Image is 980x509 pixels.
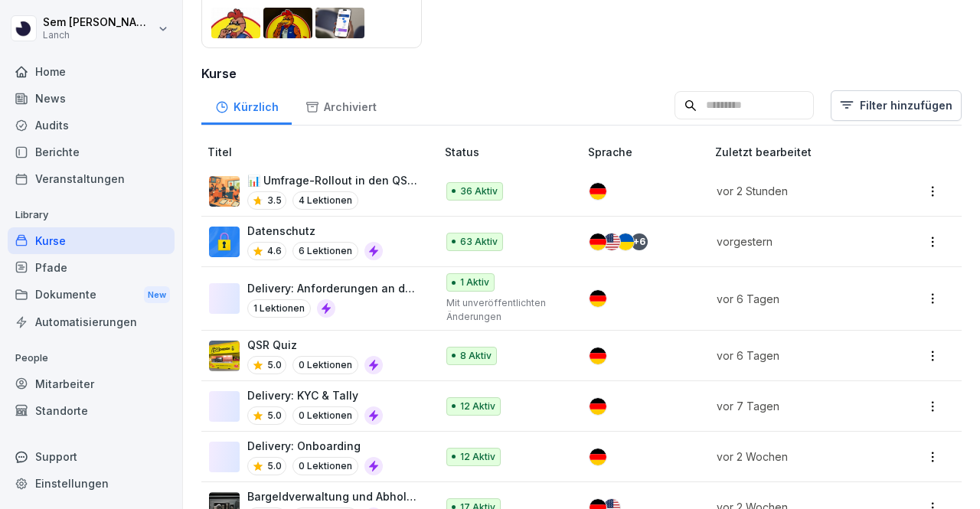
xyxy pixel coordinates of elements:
[603,233,620,250] img: us.svg
[715,144,898,160] p: Zuletzt bearbeitet
[201,64,962,83] h3: Kurse
[43,30,155,41] p: Lanch
[292,242,358,260] p: 6 Lektionen
[267,244,282,258] p: 4.6
[8,281,175,309] div: Dokumente
[617,233,634,250] img: ua.svg
[209,176,240,207] img: micnv0ymr61u2o0zgun0bp1a.png
[209,227,240,257] img: gp1n7epbxsf9lzaihqn479zn.png
[717,398,880,414] p: vor 7 Tagen
[292,191,358,210] p: 4 Lektionen
[247,488,420,504] p: Bargeldverwaltung und Abholung
[247,299,311,318] p: 1 Lektionen
[247,172,420,188] p: 📊 Umfrage-Rollout in den QSR-Stores
[831,90,962,121] button: Filter hinzufügen
[8,346,175,370] p: People
[8,58,175,85] a: Home
[717,291,880,307] p: vor 6 Tagen
[590,233,606,250] img: de.svg
[8,443,175,470] div: Support
[8,165,175,192] a: Veranstaltungen
[590,449,606,465] img: de.svg
[8,397,175,424] a: Standorte
[460,450,495,464] p: 12 Aktiv
[460,235,498,249] p: 63 Aktiv
[8,281,175,309] a: DokumenteNew
[292,86,390,125] a: Archiviert
[8,85,175,112] a: News
[8,227,175,254] a: Kurse
[590,183,606,200] img: de.svg
[247,438,383,454] p: Delivery: Onboarding
[588,144,709,160] p: Sprache
[292,457,358,475] p: 0 Lektionen
[144,286,170,304] div: New
[445,144,582,160] p: Status
[267,358,282,372] p: 5.0
[43,16,155,29] p: Sem [PERSON_NAME]
[8,308,175,335] a: Automatisierungen
[8,470,175,497] a: Einstellungen
[717,449,880,465] p: vor 2 Wochen
[201,86,292,125] a: Kürzlich
[460,400,495,413] p: 12 Aktiv
[267,409,282,423] p: 5.0
[631,233,648,250] div: + 6
[590,290,606,307] img: de.svg
[8,203,175,227] p: Library
[247,387,383,403] p: Delivery: KYC & Tally
[460,184,498,198] p: 36 Aktiv
[207,144,439,160] p: Titel
[590,347,606,364] img: de.svg
[8,254,175,281] a: Pfade
[267,459,282,473] p: 5.0
[292,406,358,425] p: 0 Lektionen
[590,398,606,415] img: de.svg
[8,139,175,165] a: Berichte
[8,370,175,397] a: Mitarbeiter
[717,233,880,250] p: vorgestern
[209,341,240,371] img: obnkpd775i6k16aorbdxlnn7.png
[446,296,563,324] p: Mit unveröffentlichten Änderungen
[8,112,175,139] a: Audits
[247,337,383,353] p: QSR Quiz
[267,194,282,207] p: 3.5
[460,349,492,363] p: 8 Aktiv
[247,280,420,296] p: Delivery: Anforderungen an den Partner (Hygiene und Sign Criteria)
[717,347,880,364] p: vor 6 Tagen
[292,356,358,374] p: 0 Lektionen
[460,276,489,289] p: 1 Aktiv
[247,223,383,239] p: Datenschutz
[717,183,880,199] p: vor 2 Stunden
